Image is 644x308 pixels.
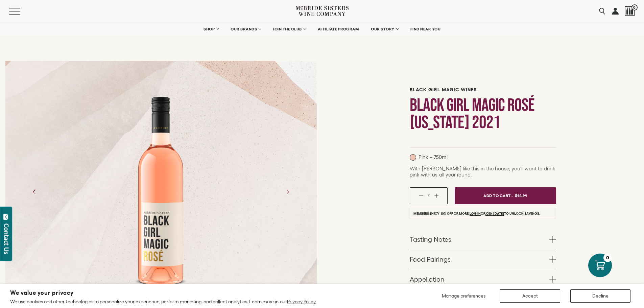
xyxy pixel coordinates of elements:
a: Privacy Policy. [287,299,316,304]
span: SHOP [204,27,215,31]
a: AFFILIATE PROGRAM [313,22,363,36]
p: Pink – 750ml [410,154,448,161]
h6: Black Girl Magic Wines [410,87,556,93]
a: JOIN THE CLUB [268,22,310,36]
button: Previous [26,183,43,200]
a: Tasting Notes [410,229,556,249]
div: Contact Us [3,223,10,254]
span: Add To Cart - [483,191,513,200]
button: Accept [500,289,560,303]
div: 0 [603,254,612,262]
a: Food Pairings [410,249,556,269]
span: Manage preferences [442,293,485,299]
span: OUR BRANDS [231,27,257,31]
a: Appellation [410,269,556,289]
span: 0 [631,4,638,10]
span: 1 [428,193,430,198]
span: FIND NEAR YOU [410,27,441,31]
a: FIND NEAR YOU [406,22,445,36]
p: We use cookies and other technologies to personalize your experience, perform marketing, and coll... [10,299,316,305]
span: OUR STORY [371,27,395,31]
button: Manage preferences [438,289,490,303]
a: OUR STORY [366,22,403,36]
span: With [PERSON_NAME] like this in the house, you’ll want to drink pink with us all year round. [410,166,555,177]
a: join [DATE] [485,212,504,216]
button: Next [279,183,296,200]
button: Add To Cart - $14.99 [455,187,556,204]
span: AFFILIATE PROGRAM [318,27,359,31]
button: Mobile Menu Trigger [9,8,33,15]
li: Members enjoy 10% off or more. or to unlock savings. [410,208,556,219]
span: $14.99 [515,191,528,200]
span: JOIN THE CLUB [273,27,302,31]
h2: We value your privacy [10,290,316,296]
h1: Black Girl Magic Rosé [US_STATE] 2021 [410,97,556,131]
a: SHOP [199,22,223,36]
a: OUR BRANDS [226,22,265,36]
a: Log in [470,212,481,216]
button: Decline [570,289,630,303]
